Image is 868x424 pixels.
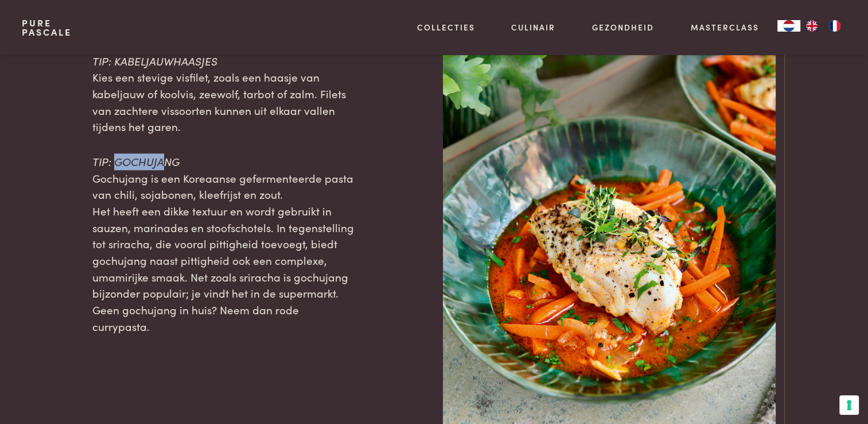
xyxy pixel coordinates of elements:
[92,153,180,169] span: TIP: GOCHUJANG
[417,21,475,33] a: Collecties
[777,20,800,32] a: NL
[22,18,72,37] a: PurePascale
[92,203,354,334] span: Het heeft een dikke textuur en wordt gebruikt in sauzen, marinades en stoofschotels. In tegenstel...
[777,20,800,32] div: Language
[691,21,759,33] a: Masterclass
[92,170,353,202] span: Gochujang is een Koreaanse gefermenteerde pasta van chili, sojabonen, kleefrijst en zout.
[777,20,846,32] aside: Language selected: Nederlands
[839,395,859,415] button: Uw voorkeuren voor toestemming voor trackingtechnologieën
[92,53,217,68] span: TIP: KABELJAUWHAASJES
[92,69,346,134] span: Kies een stevige visfilet, zoals een haasje van kabeljauw of koolvis, zeewolf, tarbot of zalm. Fi...
[800,20,823,32] a: EN
[511,21,555,33] a: Culinair
[800,20,846,32] ul: Language list
[592,21,654,33] a: Gezondheid
[823,20,846,32] a: FR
